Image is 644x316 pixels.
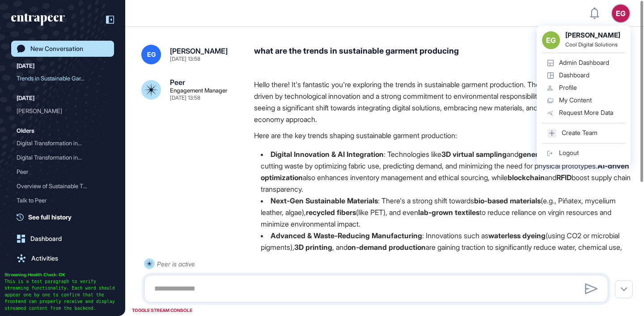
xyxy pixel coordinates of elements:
[170,47,228,55] div: [PERSON_NAME]
[612,4,630,22] button: EG
[17,71,109,85] div: Trends in Sustainable Garment Production
[294,243,332,252] strong: 3D printing
[170,79,185,86] div: Peer
[271,150,384,159] strong: Digital Innovation & AI Integration
[17,179,109,193] div: Overview of Sustainable Textile Production Practices
[17,164,109,179] div: Peer
[418,208,479,217] strong: lab-grown textiles
[31,255,58,262] div: Activities
[17,150,109,164] div: Digital Transformation in the Chemical Distribution Industry
[11,41,114,57] a: New Conversation
[17,93,34,103] div: [DATE]
[474,196,541,205] strong: bio-based materials
[17,150,102,164] div: Digital Transformation in...
[271,196,378,205] strong: Next-Gen Sustainable Materials
[271,231,422,240] strong: Advanced & Waste-Reducing Manufacturing
[170,95,200,101] div: [DATE] 13:58
[17,136,109,150] div: Digital Transformation in the Chemical Distribution Industry: A Research Report
[130,305,195,316] div: TOGGLE STREAM CONSOLE
[254,230,635,265] li: : Innovations such as (using CO2 or microbial pigments), , and are gaining traction to significan...
[30,45,83,52] div: New Conversation
[347,243,426,252] strong: on-demand production
[254,45,635,64] div: what are the trends in sustainable garment producing
[17,212,114,222] a: See full history
[254,195,635,230] li: : There's a strong shift towards (e.g., Piñatex, mycelium leather, algae), (like PET), and even t...
[17,193,109,207] div: Talk to Peer
[17,136,102,150] div: Digital Transformation in...
[441,150,507,159] strong: 3D virtual sampling
[254,130,635,141] p: Here are the key trends shaping sustainable garment production:
[306,208,356,217] strong: recycled fibers
[28,212,72,222] span: See full history
[17,104,109,118] div: Nash
[254,148,635,195] li: : Technologies like and are drastically cutting waste by optimizing fabric use, predicting demand...
[170,88,228,93] div: Engagement Manager
[17,179,102,193] div: Overview of Sustainable T...
[11,250,114,266] a: Activities
[488,231,546,240] strong: waterless dyeing
[254,79,635,125] p: Hello there! It's fantastic you're exploring the trends in sustainable garment production. The in...
[556,173,572,182] strong: RFID
[157,258,195,270] div: Peer is active
[518,150,579,159] strong: generative design
[30,235,62,242] div: Dashboard
[11,13,65,26] div: entrapeer-logo
[508,173,545,182] strong: blockchain
[17,104,102,118] div: [PERSON_NAME]
[17,60,34,71] div: [DATE]
[147,51,156,58] span: EG
[11,231,114,247] a: Dashboard
[17,164,102,179] div: Peer
[17,71,102,85] div: Trends in Sustainable Gar...
[170,56,200,62] div: [DATE] 13:58
[17,125,34,136] div: Olders
[17,193,102,207] div: Talk to Peer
